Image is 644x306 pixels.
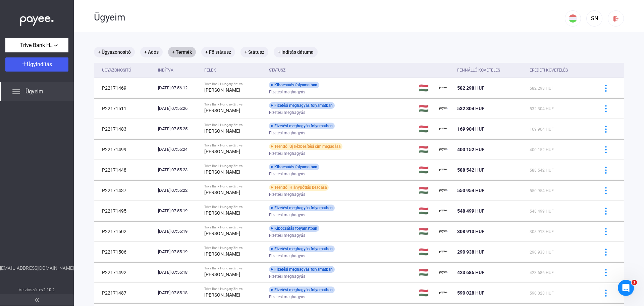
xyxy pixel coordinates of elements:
span: Fizetési meghagyás [269,211,305,219]
div: Eredeti követelés [530,66,590,74]
div: Trive Bank Hungary Zrt. vs [204,102,264,106]
span: 548 499 HUF [457,208,484,214]
div: [DATE] 07:55:23 [158,167,199,173]
div: [DATE] 07:55:25 [158,126,199,132]
span: 548 499 HUF [530,209,554,214]
span: Ügyindítás [27,61,52,68]
button: logout-red [608,10,624,27]
img: payee-logo [439,268,447,276]
div: Felek [204,66,216,74]
span: Fizetési meghagyás [269,170,305,178]
img: payee-logo [439,248,447,256]
span: 308 913 HUF [530,229,554,234]
span: 400 152 HUF [530,147,554,152]
img: arrow-double-left-grey.svg [35,298,39,302]
div: Fizetési meghagyás folyamatban [269,266,335,273]
button: Trive Bank Hungary Zrt. [5,38,68,52]
td: 🇭🇺 [416,139,436,160]
span: Fizetési meghagyás [269,231,305,239]
div: [DATE] 07:55:22 [158,187,199,194]
button: more-blue [599,286,613,300]
img: more-blue [602,146,609,153]
button: more-blue [599,81,613,95]
div: Kibocsátás folyamatban [269,82,319,88]
span: Fizetési meghagyás [269,88,305,96]
button: more-blue [599,183,613,198]
button: HU [565,10,581,27]
td: P22171495 [94,201,155,221]
button: Ügyindítás [5,57,68,72]
div: Trive Bank Hungary Zrt. vs [204,246,264,250]
div: Fizetési meghagyás folyamatban [269,123,335,129]
div: Eredeti követelés [530,66,568,74]
div: Fizetési meghagyás folyamatban [269,205,335,211]
img: payee-logo [439,186,447,194]
span: 290 938 HUF [457,249,484,255]
mat-chip: + Indítás dátuma [274,47,318,57]
img: more-blue [602,105,609,112]
div: Indítva [158,66,199,74]
img: logout-red [612,15,620,22]
strong: [PERSON_NAME] [204,292,240,298]
td: P22171502 [94,221,155,242]
mat-chip: + Státusz [240,47,268,57]
span: 588 542 HUF [530,168,554,173]
strong: [PERSON_NAME] [204,251,240,257]
span: 308 913 HUF [457,229,484,234]
div: Indítva [158,66,173,74]
div: [DATE] 07:55:19 [158,249,199,255]
img: list.svg [12,88,20,96]
button: more-blue [599,101,613,116]
div: Trive Bank Hungary Zrt. vs [204,123,264,127]
div: Trive Bank Hungary Zrt. vs [204,164,264,168]
div: Teendő: Új kézbesítési cím megadása [269,143,342,150]
button: more-blue [599,204,613,218]
strong: [PERSON_NAME] [204,87,240,93]
div: Teendő: Hiánypótlás beadása [269,184,329,191]
img: more-blue [602,269,609,276]
button: more-blue [599,245,613,259]
div: [DATE] 07:55:18 [158,290,199,296]
span: 582 298 HUF [457,85,484,91]
img: more-blue [602,85,609,92]
td: 🇭🇺 [416,119,436,139]
div: Felek [204,66,264,74]
strong: [PERSON_NAME] [204,190,240,195]
td: P22171492 [94,262,155,282]
span: 1 [632,280,637,285]
div: Ügyazonosító [102,66,153,74]
img: payee-logo [439,166,447,174]
td: P22171506 [94,242,155,262]
div: Ügyazonosító [102,66,131,74]
div: Trive Bank Hungary Zrt. vs [204,266,264,270]
span: Ügyeim [25,88,43,96]
iframe: Intercom live chat [618,280,634,296]
td: 🇭🇺 [416,221,436,242]
td: P22171499 [94,139,155,160]
img: more-blue [602,187,609,194]
button: more-blue [599,265,613,279]
span: Fizetési meghagyás [269,129,305,137]
td: P22171437 [94,180,155,201]
button: SN [586,10,602,27]
div: Ügyeim [94,12,565,23]
mat-chip: + Termék [168,47,196,57]
img: payee-logo [439,145,447,154]
img: payee-logo [439,207,447,215]
span: 550 954 HUF [530,188,554,193]
img: more-blue [602,290,609,297]
div: Fennálló követelés [457,66,500,74]
span: 290 938 HUF [530,250,554,255]
img: payee-logo [439,104,447,113]
td: 🇭🇺 [416,262,436,282]
td: 🇭🇺 [416,98,436,119]
td: P22171511 [94,98,155,119]
mat-chip: + Ügyazonosító [94,47,135,57]
div: [DATE] 07:55:24 [158,146,199,153]
td: 🇭🇺 [416,283,436,303]
span: Fizetési meghagyás [269,108,305,117]
span: 588 542 HUF [457,167,484,173]
span: Fizetési meghagyás [269,149,305,158]
strong: [PERSON_NAME] [204,169,240,175]
strong: [PERSON_NAME] [204,231,240,236]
